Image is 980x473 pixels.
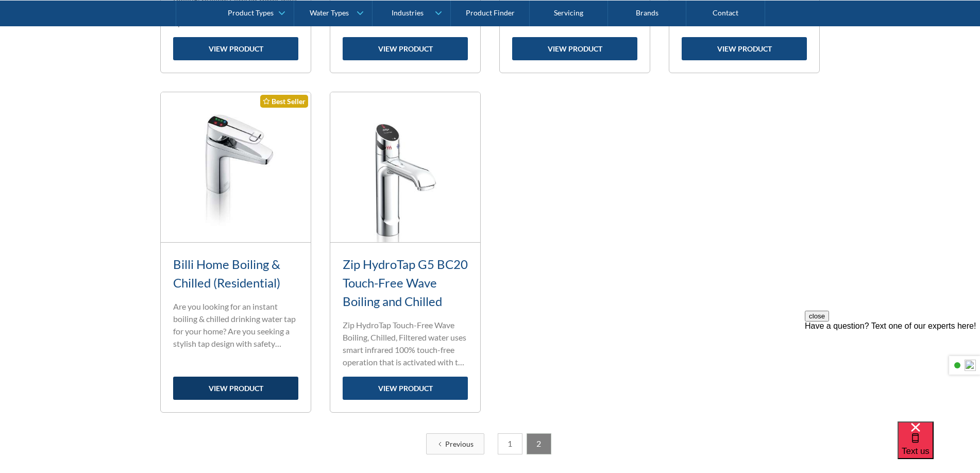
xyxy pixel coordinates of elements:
div: Water Types [310,8,349,17]
a: view product [343,37,468,60]
a: 2 [527,433,551,454]
iframe: podium webchat widget bubble [898,421,980,473]
a: Best Seller [161,92,311,243]
a: view product [173,37,298,60]
p: Are you looking for an instant boiling & chilled drinking water tap for your home? Are you seekin... [173,300,298,350]
a: view product [512,37,637,60]
img: Zip HydroTap G5 BC20 Touch-Free Wave Boiling and Chilled [330,92,480,242]
div: Best Seller [260,95,308,108]
div: List [160,433,820,454]
div: Previous [445,438,474,449]
a: Zip HydroTap G5 BC20 Touch-Free Wave Boiling and Chilled [343,257,468,309]
a: view product [343,377,468,400]
a: Previous Page [426,433,484,454]
div: Industries [392,8,424,17]
a: view product [173,377,298,400]
div: Product Types [228,8,274,17]
img: Billi Home Boiling & Chilled (Residential) [161,92,311,242]
p: Zip HydroTap Touch-Free Wave Boiling, Chilled, Filtered water uses smart infrared 100% touch-free... [343,319,468,368]
a: Billi Home Boiling & Chilled (Residential) [173,257,280,290]
a: view product [682,37,807,60]
iframe: podium webchat widget prompt [805,311,980,434]
a: 1 [498,433,522,454]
